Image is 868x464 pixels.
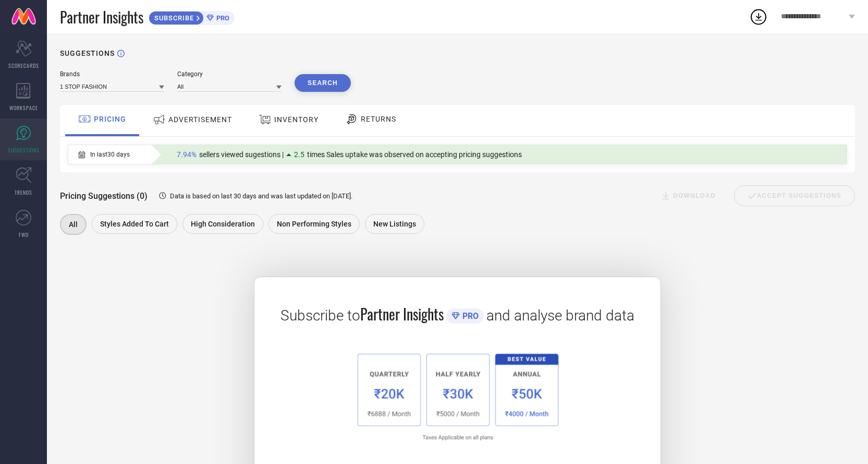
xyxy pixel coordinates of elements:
div: Category [177,70,282,78]
img: 1a6fb96cb29458d7132d4e38d36bc9c7.png [349,346,566,447]
span: 2.5 [294,150,304,159]
span: sellers viewed sugestions | [199,150,284,159]
span: Pricing Suggestions (0) [60,191,148,201]
div: Open download list [749,7,768,26]
span: FWD [19,231,29,239]
span: ADVERTISEMENT [168,115,232,124]
span: PRO [460,311,479,321]
span: INVENTORY [274,115,319,124]
span: PRO [214,14,229,22]
h1: SUGGESTIONS [60,49,115,57]
span: and analyse brand data [486,307,634,324]
span: Styles Added To Cart [100,220,169,228]
span: Non Performing Styles [277,220,351,228]
span: High Consideration [191,220,255,228]
a: SUBSCRIBEPRO [149,8,235,25]
div: Accept Suggestions [734,185,855,206]
span: All [69,220,78,229]
span: PRICING [94,115,126,123]
span: WORKSPACE [9,104,38,112]
span: SUBSCRIBE [149,14,197,22]
button: Search [295,74,351,92]
span: Subscribe to [280,307,360,324]
span: SUGGESTIONS [8,146,40,154]
span: Partner Insights [360,303,444,325]
span: TRENDS [15,188,32,196]
span: 7.94% [177,150,197,159]
span: Data is based on last 30 days and was last updated on [DATE] . [170,192,352,200]
div: Percentage of sellers who have viewed suggestions for the current Insight Type [172,148,527,161]
span: In last 30 days [90,151,130,158]
span: RETURNS [361,115,396,123]
span: SCORECARDS [8,62,39,69]
span: Partner Insights [60,6,143,28]
div: Brands [60,70,164,78]
span: times Sales uptake was observed on accepting pricing suggestions [307,150,522,159]
span: New Listings [373,220,416,228]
